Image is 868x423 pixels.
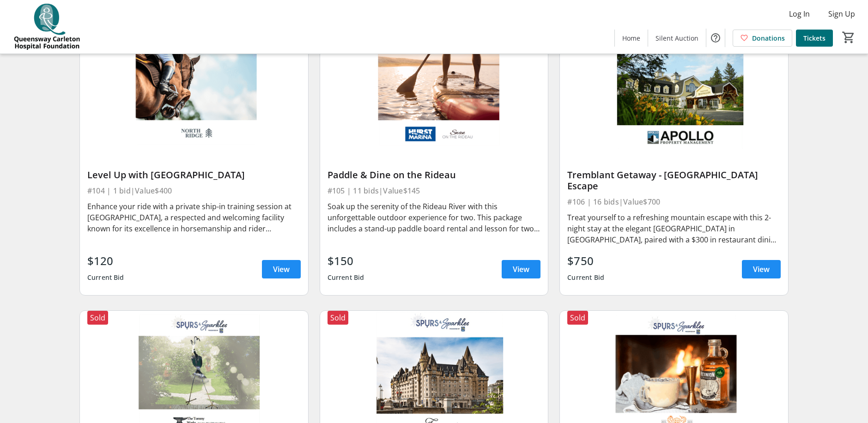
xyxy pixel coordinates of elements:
[560,22,788,150] img: Tremblant Getaway - Chateau Beauvallon Escape
[328,311,348,325] div: Sold
[803,33,826,43] span: Tickets
[328,184,541,197] div: #105 | 11 bids | Value $145
[567,212,781,245] div: Treat yourself to a refreshing mountain escape with this 2-night stay at the elegant [GEOGRAPHIC_...
[567,311,588,325] div: Sold
[733,30,792,47] a: Donations
[648,30,706,47] a: Silent Auction
[742,260,781,278] a: View
[567,169,781,192] div: Tremblant Getaway - [GEOGRAPHIC_DATA] Escape
[753,264,770,275] span: View
[328,269,364,286] div: Current Bid
[752,33,785,43] span: Donations
[328,169,541,181] div: Paddle & Dine on the Rideau
[320,22,548,150] img: Paddle & Dine on the Rideau
[656,33,698,43] span: Silent Auction
[567,195,781,208] div: #106 | 16 bids | Value $700
[328,201,541,234] div: Soak up the serenity of the Rideau River with this unforgettable outdoor experience for two. This...
[789,8,810,19] span: Log In
[513,264,529,275] span: View
[821,6,862,21] button: Sign Up
[502,260,540,278] a: View
[567,253,604,269] div: $750
[80,22,308,150] img: Level Up with Northridge Farm
[328,253,364,269] div: $150
[622,33,640,43] span: Home
[782,6,817,21] button: Log In
[828,8,855,19] span: Sign Up
[87,184,301,197] div: #104 | 1 bid | Value $400
[706,29,725,47] button: Help
[262,260,301,278] a: View
[87,201,301,234] div: Enhance your ride with a private ship-in training session at [GEOGRAPHIC_DATA], a respected and w...
[87,269,124,286] div: Current Bid
[273,264,290,275] span: View
[840,29,857,46] button: Cart
[615,30,648,47] a: Home
[87,253,124,269] div: $120
[87,311,108,325] div: Sold
[87,169,301,181] div: Level Up with [GEOGRAPHIC_DATA]
[567,269,604,286] div: Current Bid
[796,30,833,47] a: Tickets
[6,4,88,50] img: QCH Foundation's Logo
